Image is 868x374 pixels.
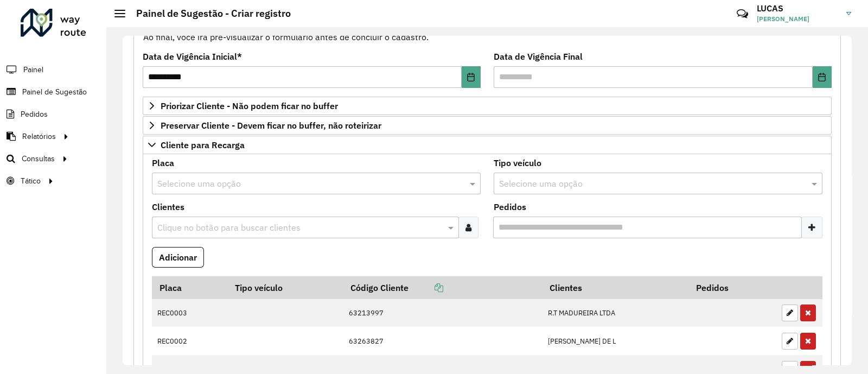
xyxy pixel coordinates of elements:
[462,66,481,88] button: Choose Date
[152,247,204,268] button: Adicionar
[152,200,184,213] label: Clientes
[161,121,381,130] span: Preservar Cliente - Devem ficar no buffer, não roteirizar
[409,282,443,293] a: Copiar
[542,327,688,355] td: [PERSON_NAME] DE L
[813,66,832,88] button: Choose Date
[152,299,227,327] td: REC0003
[731,2,754,26] a: Contato Rápido
[152,156,174,169] label: Placa
[125,8,291,20] h2: Painel de Sugestão - Criar registro
[494,156,541,169] label: Tipo veículo
[143,97,832,115] a: Priorizar Cliente - Não podem ficar no buffer
[494,200,526,213] label: Pedidos
[343,276,542,299] th: Código Cliente
[22,131,56,142] span: Relatórios
[227,276,343,299] th: Tipo veículo
[143,116,832,135] a: Preservar Cliente - Devem ficar no buffer, não roteirizar
[542,276,688,299] th: Clientes
[542,299,688,327] td: R.T MADUREIRA LTDA
[688,276,776,299] th: Pedidos
[343,299,542,327] td: 63213997
[161,102,338,110] span: Priorizar Cliente - Não podem ficar no buffer
[21,109,48,120] span: Pedidos
[22,86,87,98] span: Painel de Sugestão
[343,327,542,355] td: 63263827
[143,50,242,63] label: Data de Vigência Inicial
[22,153,55,164] span: Consultas
[757,14,838,24] span: [PERSON_NAME]
[494,50,583,63] label: Data de Vigência Final
[143,136,832,154] a: Cliente para Recarga
[757,3,838,14] h3: LUCAS
[152,327,227,355] td: REC0002
[21,175,41,187] span: Tático
[152,276,227,299] th: Placa
[23,64,43,75] span: Painel
[161,141,245,149] span: Cliente para Recarga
